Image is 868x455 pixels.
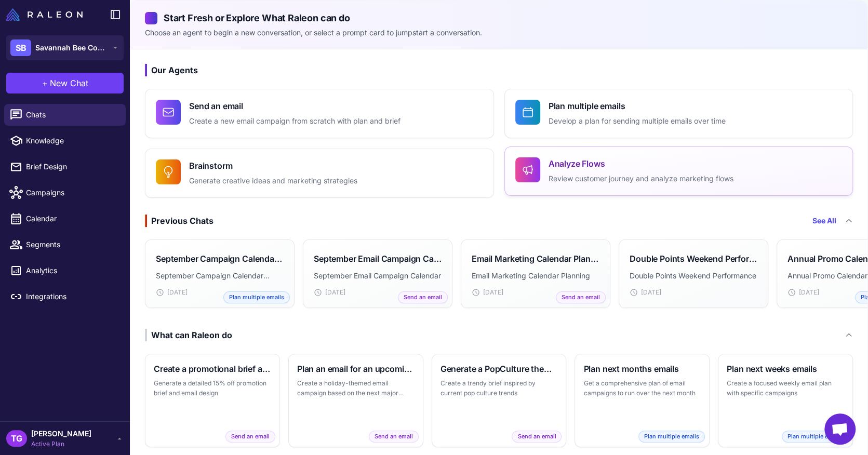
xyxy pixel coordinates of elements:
h3: Double Points Weekend Performance [630,252,757,265]
h3: September Campaign Calendar Planning [156,252,284,265]
a: Open chat [824,413,856,445]
span: Send an email [556,291,606,303]
a: Segments [4,234,126,256]
p: Generate creative ideas and marketing strategies [189,175,357,187]
span: Send an email [225,431,275,443]
h3: September Email Campaign Calendar [314,252,442,265]
h2: Start Fresh or Explore What Raleon can do [145,11,853,25]
a: Analytics [4,260,126,282]
p: Double Points Weekend Performance [630,270,757,282]
p: Choose an agent to begin a new conversation, or select a prompt card to jumpstart a conversation. [145,27,853,38]
span: Savannah Bee Company [35,42,108,53]
a: Knowledge [4,130,126,152]
h4: Plan multiple emails [549,100,726,112]
button: Plan an email for an upcoming holidayCreate a holiday-themed email campaign based on the next maj... [288,354,423,447]
h3: Email Marketing Calendar Planning [472,252,599,265]
a: Campaigns [4,182,126,204]
span: Plan multiple emails [638,431,705,443]
h3: Plan next months emails [583,363,701,375]
p: Get a comprehensive plan of email campaigns to run over the next month [583,378,701,398]
p: Email Marketing Calendar Planning [472,270,599,282]
button: BrainstormGenerate creative ideas and marketing strategies [145,149,494,198]
button: Plan next weeks emailsCreate a focused weekly email plan with specific campaignsPlan multiple emails [718,354,853,447]
h3: Create a promotional brief and email [154,363,271,375]
button: Create a promotional brief and emailGenerate a detailed 15% off promotion brief and email designS... [145,354,280,447]
h4: Send an email [189,100,400,112]
span: Brief Design [26,161,117,172]
button: Plan multiple emailsDevelop a plan for sending multiple emails over time [504,89,853,138]
h3: Our Agents [145,64,853,76]
span: New Chat [50,77,88,89]
div: What can Raleon do [145,329,232,341]
div: [DATE] [314,288,442,297]
p: Create a holiday-themed email campaign based on the next major holiday [297,378,415,398]
div: Previous Chats [145,215,213,227]
p: Generate a detailed 15% off promotion brief and email design [154,378,271,398]
div: TG [6,430,27,447]
p: Review customer journey and analyze marketing flows [549,173,733,185]
span: Active Plan [31,439,91,449]
span: Plan multiple emails [223,291,290,303]
h3: Generate a PopCulture themed brief [440,363,558,375]
button: Plan next months emailsGet a comprehensive plan of email campaigns to run over the next monthPlan... [575,354,710,447]
span: Send an email [369,431,419,443]
span: Send an email [398,291,448,303]
button: SBSavannah Bee Company [6,35,124,60]
h4: Brainstorm [189,159,357,172]
h3: Plan next weeks emails [727,363,844,375]
a: See All [812,215,836,226]
span: [PERSON_NAME] [31,428,91,439]
span: Chats [26,109,117,121]
p: Create a new email campaign from scratch with plan and brief [189,115,400,127]
span: Send an email [512,431,562,443]
span: Calendar [26,213,117,224]
p: Develop a plan for sending multiple emails over time [549,115,726,127]
div: SB [10,39,31,56]
p: Create a focused weekly email plan with specific campaigns [727,378,844,398]
a: Raleon Logo [6,8,87,21]
button: Send an emailCreate a new email campaign from scratch with plan and brief [145,89,494,138]
p: Create a trendy brief inspired by current pop culture trends [440,378,558,398]
img: Raleon Logo [6,8,83,21]
button: Analyze FlowsReview customer journey and analyze marketing flows [504,146,853,196]
p: September Email Campaign Calendar [314,270,442,282]
span: Knowledge [26,135,117,146]
span: Segments [26,239,117,250]
button: +New Chat [6,73,124,93]
a: Integrations [4,286,126,307]
div: [DATE] [156,288,284,297]
div: [DATE] [472,288,599,297]
div: [DATE] [630,288,757,297]
button: Generate a PopCulture themed briefCreate a trendy brief inspired by current pop culture trendsSen... [432,354,567,447]
span: Plan multiple emails [782,431,848,443]
p: September Campaign Calendar Planning [156,270,284,282]
h3: Plan an email for an upcoming holiday [297,363,415,375]
span: Integrations [26,291,117,302]
a: Calendar [4,208,126,230]
span: + [42,77,48,89]
span: Analytics [26,265,117,276]
a: Brief Design [4,156,126,178]
span: Campaigns [26,187,117,198]
h4: Analyze Flows [549,157,733,170]
a: Chats [4,104,126,126]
